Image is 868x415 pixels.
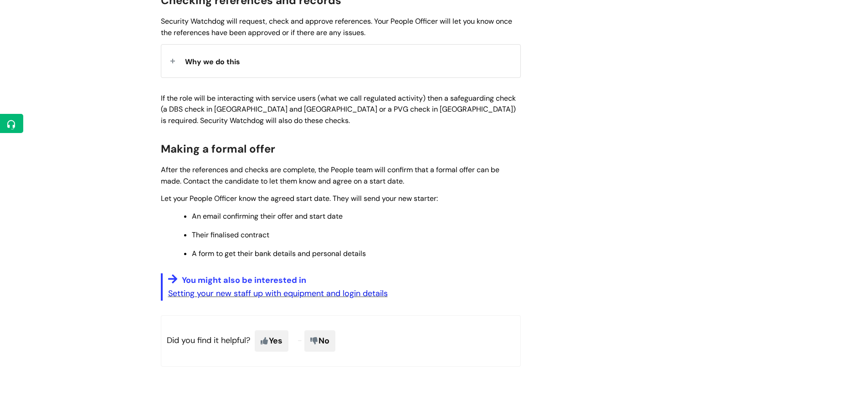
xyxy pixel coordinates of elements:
[168,288,388,299] a: Setting your new staff up with equipment and login details
[304,330,335,351] span: No
[192,211,343,221] span: An email confirming their offer and start date
[192,249,366,258] span: A form to get their bank details and personal details
[161,315,521,366] p: Did you find it helpful?
[161,16,512,37] span: Security Watchdog will request, check and approve references. Your People Officer will let you kn...
[161,194,438,203] span: Let your People Officer know the agreed start date. They will send your new starter:
[185,57,240,67] span: Why we do this
[161,93,516,126] span: If the role will be interacting with service users (what we call regulated activity) then a safeg...
[161,165,499,186] span: After the references and checks are complete, the People team will confirm that a formal offer ca...
[192,230,269,240] span: Their finalised contract
[255,330,288,351] span: Yes
[161,142,275,156] span: Making a formal offer
[182,275,306,286] span: You might also be interested in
